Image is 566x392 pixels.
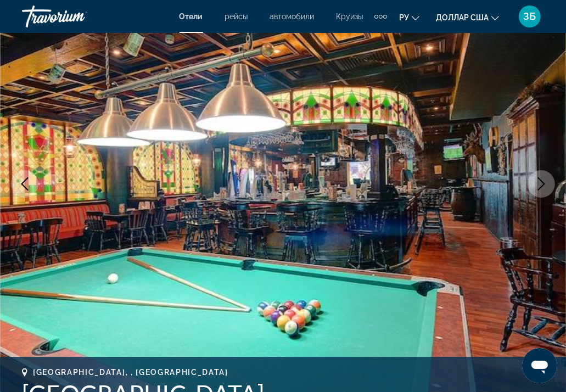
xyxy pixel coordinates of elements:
a: Круизы [337,12,363,21]
a: рейсы [225,12,248,21]
a: автомобили [270,12,315,21]
a: Отели [180,12,203,21]
span: [GEOGRAPHIC_DATA], , [GEOGRAPHIC_DATA] [33,368,228,377]
button: Меню пользователя [515,5,544,28]
font: ру [399,13,409,22]
button: Previous image [11,170,38,198]
button: Изменить валюту [436,9,499,25]
font: доллар США [436,13,489,22]
a: Травориум [22,2,132,31]
button: Next image [528,170,555,198]
font: ЗБ [524,10,536,22]
button: Дополнительные элементы навигации [374,8,387,25]
button: Изменить язык [399,9,419,25]
iframe: Кнопка запуска окна обмена сообщениями [522,348,557,383]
